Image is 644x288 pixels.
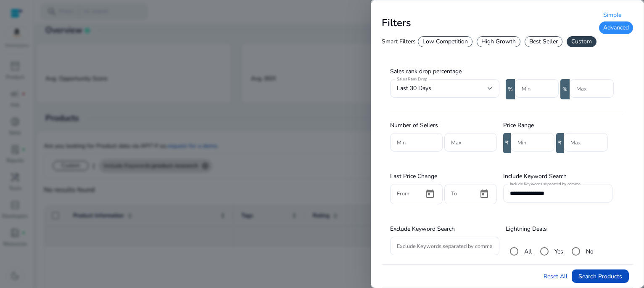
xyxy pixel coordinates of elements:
div: Custom [567,36,596,47]
div: Best Seller [525,36,562,47]
a: Reset All [544,272,567,281]
div: Advanced [599,21,633,34]
label: No [584,247,594,256]
h3: Lightning Deals [506,225,594,233]
div: Low Competition [418,36,472,47]
h3: Include Keyword Search [503,172,612,181]
b: Filters [382,16,411,29]
div: ₹ [503,133,511,153]
button: Search Products [572,269,629,283]
h3: Smart Filters [382,37,416,46]
div: % [560,79,570,99]
div: % [506,79,515,99]
button: Open calendar [474,184,494,204]
div: Simple [599,9,633,21]
div: High Growth [477,36,520,47]
h3: Price Range [503,121,608,130]
label: Yes [553,247,563,256]
mat-label: Sales Rank Drop [397,77,427,83]
h3: Number of Sellers [390,121,497,130]
button: Open calendar [420,184,440,204]
span: Search Products [578,272,622,281]
label: All [523,247,532,256]
div: ₹ [556,133,564,153]
h3: Sales rank drop percentage [390,67,614,76]
h3: Last Price Change [390,172,497,181]
mat-label: Include Keywords separated by comma [510,181,581,187]
span: Last 30 Days [397,84,431,92]
h3: Exclude Keyword Search [390,225,499,233]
